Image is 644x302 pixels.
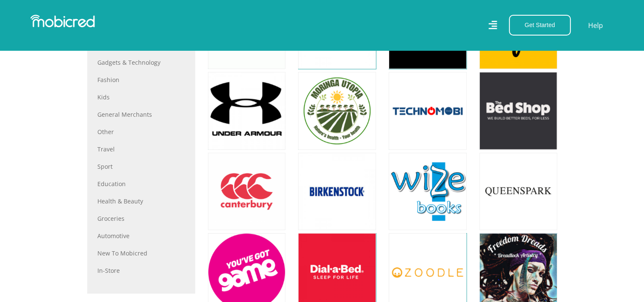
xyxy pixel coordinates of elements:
a: Travel [97,145,185,154]
a: Health & Beauty [97,197,185,206]
a: New to Mobicred [97,249,185,258]
a: In-store [97,266,185,275]
a: Education [97,179,185,188]
a: Kids [97,93,185,102]
a: Automotive [97,231,185,240]
button: Get Started [509,15,571,36]
a: Fashion [97,75,185,84]
a: Help [588,20,603,31]
a: Groceries [97,214,185,223]
a: General Merchants [97,110,185,119]
img: Mobicred [30,15,95,27]
a: Sport [97,162,185,171]
a: Other [97,127,185,136]
a: Gadgets & Technology [97,58,185,67]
